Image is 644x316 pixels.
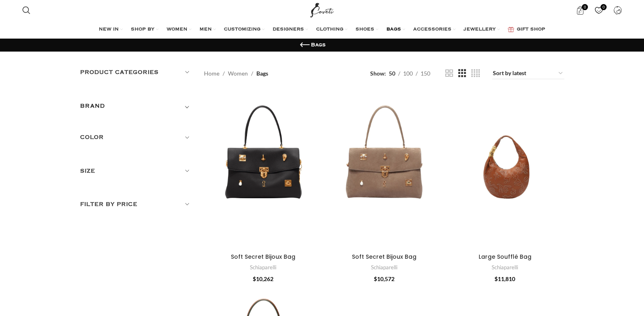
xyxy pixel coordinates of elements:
img: GiftBag [508,27,514,32]
div: My Wishlist [590,2,607,18]
a: CUSTOMIZING [224,22,265,38]
span: CUSTOMIZING [224,26,260,33]
span: BAGS [386,26,401,33]
a: Soft Secret Bijoux Bag [231,253,295,261]
a: GIFT SHOP [508,22,545,38]
a: Grid view 4 [471,68,480,78]
a: Go back [299,39,311,51]
nav: Breadcrumb [204,69,268,78]
a: 0 [572,2,588,18]
span: 0 [582,4,588,10]
a: ACCESSORIES [413,22,455,38]
a: Site logo [308,6,336,13]
a: MEN [199,22,216,38]
span: SHOES [356,26,374,33]
span: NEW IN [99,26,119,33]
a: Soft Secret Bijoux Bag [204,91,323,249]
bdi: 10,572 [374,275,395,282]
a: 150 [418,69,433,78]
h5: Filter by price [80,200,192,209]
span: $ [374,275,377,282]
bdi: 11,810 [494,275,515,282]
span: CLOTHING [316,26,343,33]
span: SHOP BY [131,26,154,33]
span: 0 [601,4,607,10]
span: GIFT SHOP [517,26,545,33]
div: Main navigation [18,22,626,38]
span: $ [494,275,498,282]
div: Toggle filter [80,101,192,116]
a: Large Soufflé Bag [446,91,564,249]
a: Grid view 3 [458,68,466,78]
span: 100 [403,70,413,77]
a: Schiaparelli [371,264,397,271]
span: WOMEN [167,26,187,33]
span: $ [253,275,256,282]
a: Schiaparelli [250,264,276,271]
a: Soft Secret Bijoux Bag [325,91,444,249]
a: Schiaparelli [492,264,518,271]
a: Search [18,2,35,18]
span: ACCESSORIES [413,26,451,33]
span: JEWELLERY [464,26,496,33]
span: 150 [421,70,430,77]
a: JEWELLERY [464,22,500,38]
h1: Bags [311,41,325,49]
span: Show [370,69,386,78]
a: SHOP BY [131,22,158,38]
bdi: 10,262 [253,275,273,282]
a: Grid view 2 [445,68,453,78]
a: 0 [590,2,607,18]
select: Shop order [492,68,564,79]
a: Large Soufflé Bag [479,253,531,261]
a: 100 [400,69,416,78]
span: MEN [199,26,212,33]
a: Home [204,69,219,78]
h5: BRAND [80,102,105,110]
a: CLOTHING [316,22,347,38]
span: 50 [389,70,395,77]
h5: Size [80,167,192,175]
a: WOMEN [167,22,191,38]
span: DESIGNERS [273,26,304,33]
a: BAGS [386,22,405,38]
a: 50 [386,69,398,78]
a: Women [228,69,248,78]
span: Bags [256,69,268,78]
a: NEW IN [99,22,123,38]
h5: Product categories [80,68,192,77]
a: Soft Secret Bijoux Bag [352,253,416,261]
a: DESIGNERS [273,22,308,38]
h5: Color [80,133,192,142]
a: SHOES [356,22,378,38]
